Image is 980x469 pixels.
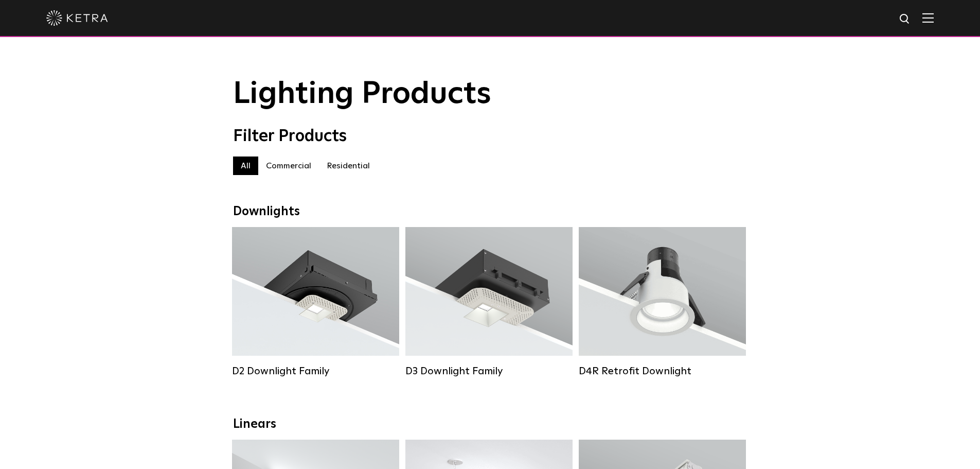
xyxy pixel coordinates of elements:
[899,13,912,26] img: search icon
[232,227,399,383] a: D2 Downlight Family Lumen Output:1200Colors:White / Black / Gloss Black / Silver / Bronze / Silve...
[233,157,258,175] label: All
[232,365,399,377] div: D2 Downlight Family
[258,157,319,175] label: Commercial
[579,227,746,383] a: D4R Retrofit Downlight Lumen Output:800Colors:White / BlackBeam Angles:15° / 25° / 40° / 60°Watta...
[319,157,378,175] label: Residential
[233,127,747,146] div: Filter Products
[405,365,573,377] div: D3 Downlight Family
[233,204,747,219] div: Downlights
[233,417,747,432] div: Linears
[579,365,746,377] div: D4R Retrofit Downlight
[922,13,934,23] img: Hamburger%20Nav.svg
[233,79,491,110] span: Lighting Products
[405,227,573,383] a: D3 Downlight Family Lumen Output:700 / 900 / 1100Colors:White / Black / Silver / Bronze / Paintab...
[46,10,108,26] img: ketra-logo-2019-white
